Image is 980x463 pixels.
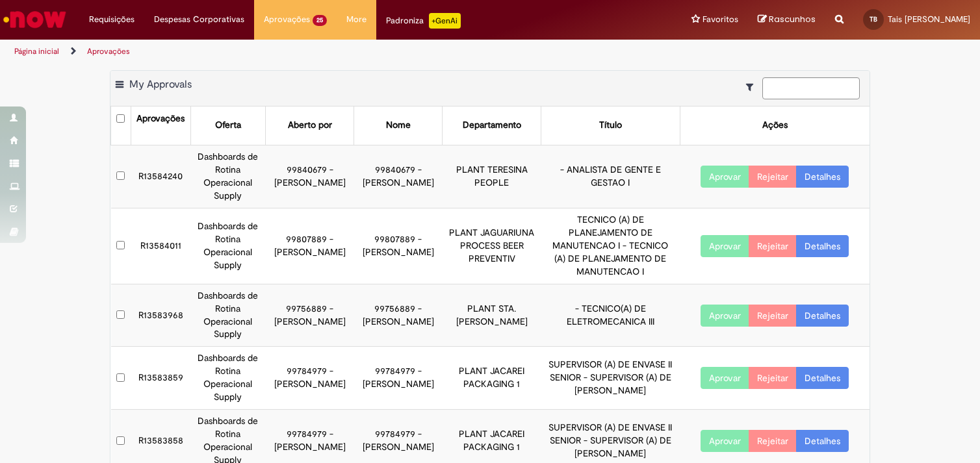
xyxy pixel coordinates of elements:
span: TB [870,15,877,23]
button: Aprovar [701,235,749,257]
div: Nome [386,119,411,132]
a: Rascunhos [758,14,816,26]
td: - ANALISTA DE GENTE E GESTAO I [541,145,680,208]
td: - TECNICO(A) DE ELETROMECANICA III [541,284,680,347]
ul: Trilhas de página [10,40,643,64]
th: Aprovações [131,106,190,145]
td: R13584240 [131,145,190,208]
div: Ações [762,119,788,132]
button: Rejeitar [749,305,797,327]
button: Aprovar [701,367,749,389]
td: SUPERVISOR (A) DE ENVASE II SENIOR - SUPERVISOR (A) DE [PERSON_NAME] [541,347,680,410]
a: Detalhes [796,166,849,188]
span: My Approvals [129,78,192,91]
td: Dashboards de Rotina Operacional Supply [190,284,265,347]
button: Rejeitar [749,235,797,257]
a: Detalhes [796,430,849,452]
span: Aprovações [264,13,310,26]
span: 25 [313,15,327,26]
button: Aprovar [701,430,749,452]
a: Detalhes [796,235,849,257]
div: Departamento [463,119,521,132]
td: Dashboards de Rotina Operacional Supply [190,347,265,410]
button: Rejeitar [749,166,797,188]
a: Página inicial [14,46,59,56]
td: PLANT JACAREI PACKAGING 1 [443,347,541,410]
div: Padroniza [386,13,461,29]
span: Requisições [89,13,135,26]
div: Aberto por [288,119,332,132]
button: Rejeitar [749,367,797,389]
td: 99840679 - [PERSON_NAME] [354,145,443,208]
td: 99807889 - [PERSON_NAME] [266,208,354,284]
td: R13583968 [131,284,190,347]
td: PLANT TERESINA PEOPLE [443,145,541,208]
td: R13584011 [131,208,190,284]
div: Aprovações [136,112,185,125]
td: Dashboards de Rotina Operacional Supply [190,208,265,284]
td: 99784979 - [PERSON_NAME] [266,347,354,410]
td: 99756889 - [PERSON_NAME] [354,284,443,347]
i: Mostrar filtros para: Suas Solicitações [746,82,760,92]
span: Despesas Corporativas [154,13,244,26]
button: Aprovar [701,305,749,327]
td: Dashboards de Rotina Operacional Supply [190,145,265,208]
button: Rejeitar [749,430,797,452]
a: Detalhes [796,305,849,327]
td: PLANT STA.[PERSON_NAME] [443,284,541,347]
div: Título [599,119,622,132]
div: Oferta [215,119,241,132]
p: +GenAi [429,13,461,29]
a: Detalhes [796,367,849,389]
a: Aprovações [87,46,130,56]
span: More [346,13,367,26]
td: 99756889 - [PERSON_NAME] [266,284,354,347]
button: Aprovar [701,166,749,188]
td: R13583859 [131,347,190,410]
span: Rascunhos [769,13,816,25]
td: 99807889 - [PERSON_NAME] [354,208,443,284]
td: TECNICO (A) DE PLANEJAMENTO DE MANUTENCAO I - TECNICO (A) DE PLANEJAMENTO DE MANUTENCAO I [541,208,680,284]
td: 99784979 - [PERSON_NAME] [354,347,443,410]
td: PLANT JAGUARIUNA PROCESS BEER PREVENTIV [443,208,541,284]
span: Favoritos [703,13,738,26]
img: ServiceNow [1,6,68,32]
td: 99840679 - [PERSON_NAME] [266,145,354,208]
span: Tais [PERSON_NAME] [888,14,970,25]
